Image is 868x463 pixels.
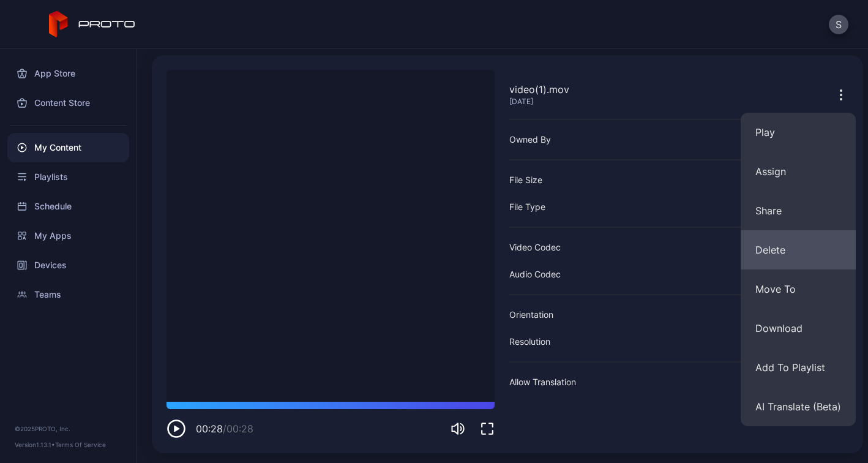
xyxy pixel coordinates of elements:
button: Add To Playlist [741,348,856,387]
div: Orientation [509,307,553,322]
div: Resolution [509,334,550,349]
button: Share [741,191,856,230]
div: 00:28 [196,421,253,436]
a: App Store [7,59,129,88]
span: / 00:28 [223,423,253,435]
a: Schedule [7,192,129,221]
a: Terms Of Service [55,441,106,448]
a: Content Store [7,88,129,118]
a: Playlists [7,162,129,192]
button: AI Translate (Beta) [741,387,856,426]
video: Sorry, your browser doesn‘t support embedded videos [166,70,495,402]
div: video(1).mov [509,82,569,97]
div: Owned By [509,132,551,147]
button: Download [741,309,856,348]
button: Assign [741,152,856,191]
div: © 2025 PROTO, Inc. [15,424,122,434]
span: Version 1.13.1 • [15,441,55,448]
a: Devices [7,250,129,280]
div: File Size [509,173,542,187]
a: Teams [7,280,129,309]
button: S [829,15,848,34]
div: Video Codec [509,240,561,255]
button: Move To [741,269,856,309]
div: [DATE] [509,97,569,107]
button: Delete [741,230,856,269]
button: Play [741,113,856,152]
a: My Content [7,133,129,162]
div: Allow Translation [509,375,576,390]
div: File Type [509,200,545,214]
a: My Apps [7,221,129,250]
div: Audio Codec [509,267,561,282]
